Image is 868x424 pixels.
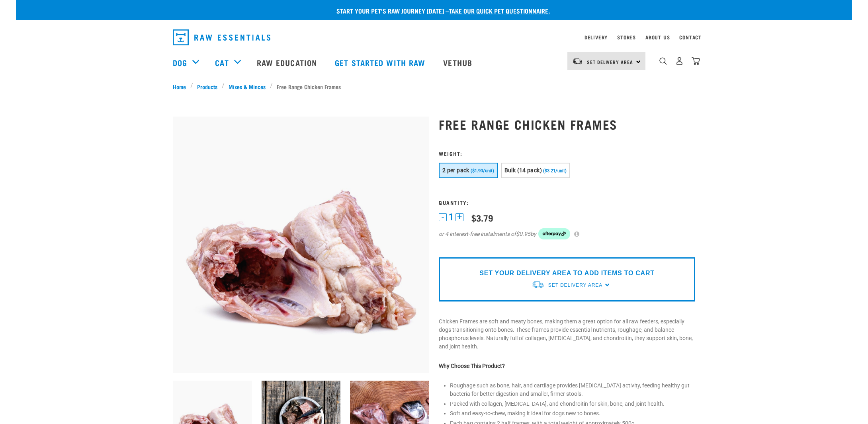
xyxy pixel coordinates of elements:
[449,9,550,12] a: take our quick pet questionnaire.
[435,47,482,78] a: Vethub
[450,400,695,408] li: Packed with collagen, [MEDICAL_DATA], and chondroitin for skin, bone, and joint health.
[504,167,542,173] span: Bulk (14 pack)
[645,36,670,39] a: About Us
[675,57,684,65] img: user.png
[225,82,270,91] a: Mixes & Minces
[439,163,498,178] button: 2 per pack ($1.90/unit)
[439,199,695,205] h3: Quantity:
[173,29,270,45] img: Raw Essentials Logo
[442,167,469,173] span: 2 per pack
[501,163,570,178] button: Bulk (14 pack) ($3.21/unit)
[439,117,695,131] h1: Free Range Chicken Frames
[439,150,695,156] h3: Weight:
[471,168,494,173] span: ($1.90/unit)
[215,56,229,68] a: Cat
[22,6,858,16] p: Start your pet’s raw journey [DATE] –
[587,60,633,63] span: Set Delivery Area
[173,82,190,91] a: Home
[449,213,454,221] span: 1
[543,168,567,173] span: ($3.21/unit)
[439,363,505,369] strong: Why Choose This Product?
[585,36,608,39] a: Delivery
[166,26,702,49] nav: dropdown navigation
[538,228,570,239] img: Afterpay
[692,57,700,65] img: home-icon@2x.png
[173,82,695,91] nav: breadcrumbs
[617,36,636,39] a: Stores
[439,228,695,239] div: or 4 interest-free instalments of by
[439,317,695,351] p: Chicken Frames are soft and meaty bones, making them a great option for all raw feeders, especial...
[679,36,702,39] a: Contact
[659,57,667,65] img: home-icon-1@2x.png
[479,268,654,278] p: SET YOUR DELIVERY AREA TO ADD ITEMS TO CART
[193,82,222,91] a: Products
[548,282,602,288] span: Set Delivery Area
[532,280,544,289] img: van-moving.png
[173,56,187,68] a: Dog
[173,117,429,373] img: 1236 Chicken Frame Turks 01
[16,47,852,78] nav: dropdown navigation
[327,47,435,78] a: Get started with Raw
[450,409,695,418] li: Soft and easy-to-chew, making it ideal for dogs new to bones.
[471,213,493,223] div: $3.79
[249,47,327,78] a: Raw Education
[439,213,447,221] button: -
[456,213,463,221] button: +
[516,230,530,238] span: $0.95
[450,381,695,398] li: Roughage such as bone, hair, and cartilage provides [MEDICAL_DATA] activity, feeding healthy gut ...
[572,58,583,65] img: van-moving.png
